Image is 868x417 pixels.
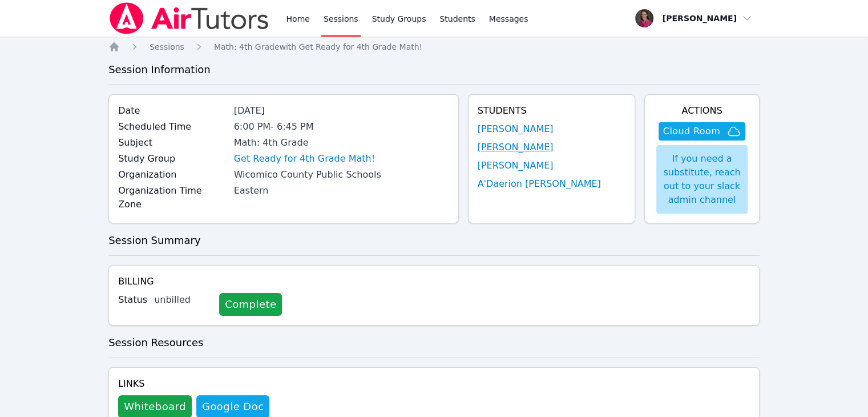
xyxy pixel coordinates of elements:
label: Organization [118,168,227,182]
nav: Breadcrumb [108,41,760,53]
label: Organization Time Zone [118,184,227,211]
h3: Session Information [108,62,760,78]
h3: Session Summary [108,232,760,248]
a: Get Ready for 4th Grade Math! [234,152,375,166]
a: [PERSON_NAME] [478,159,554,173]
h4: Students [478,104,625,118]
a: Sessions [150,41,184,53]
img: Air Tutors [108,2,270,34]
a: A'Daerion [PERSON_NAME] [478,177,601,191]
span: Cloud Room [663,125,720,138]
div: Math: 4th Grade [234,136,449,150]
span: Messages [489,13,528,25]
h3: Session Resources [108,335,760,351]
div: If you need a substitute, reach out to your slack admin channel [656,145,748,214]
div: Wicomico County Public Schools [234,168,449,182]
h4: Billing [118,275,750,288]
h4: Links [118,377,269,391]
div: 6:00 PM - 6:45 PM [234,120,449,134]
div: unbilled [154,293,210,307]
label: Date [118,104,227,118]
div: [DATE] [234,104,449,118]
a: Math: 4th Gradewith Get Ready for 4th Grade Math! [214,41,422,53]
a: Complete [219,293,282,316]
span: Sessions [150,42,184,51]
a: [PERSON_NAME] [478,141,554,154]
label: Subject [118,136,227,150]
label: Study Group [118,152,227,166]
div: Eastern [234,184,449,198]
label: Status [118,293,147,307]
label: Scheduled Time [118,120,227,134]
span: Math: 4th Grade with Get Ready for 4th Grade Math! [214,42,422,51]
button: Cloud Room [659,122,745,141]
a: [PERSON_NAME] [478,122,554,136]
h4: Actions [654,104,750,118]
